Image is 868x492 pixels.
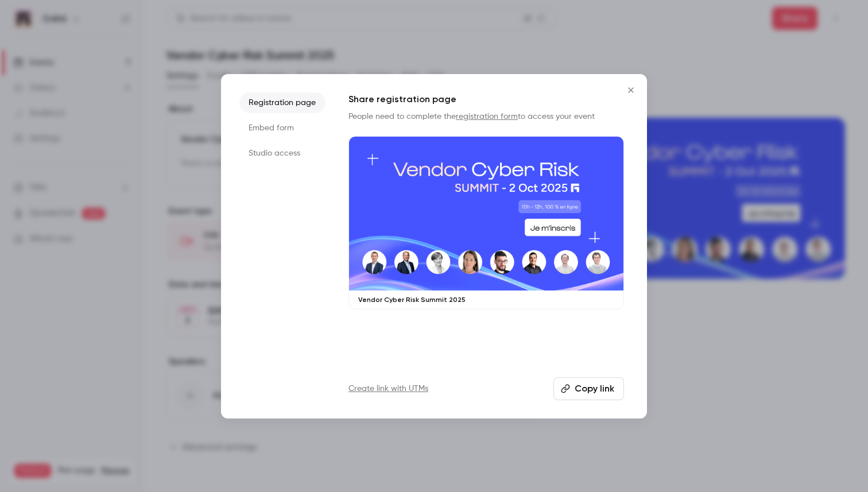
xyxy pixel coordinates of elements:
[456,113,518,121] a: registration form
[553,377,624,400] button: Copy link
[348,136,624,310] a: Vendor Cyber Risk Summit 2025
[619,79,642,102] button: Close
[358,295,614,304] p: Vendor Cyber Risk Summit 2025
[239,143,325,164] li: Studio access
[348,383,428,394] a: Create link with UTMs
[239,92,325,113] li: Registration page
[348,111,624,122] p: People need to complete the to access your event
[348,92,624,106] h1: Share registration page
[239,118,325,138] li: Embed form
